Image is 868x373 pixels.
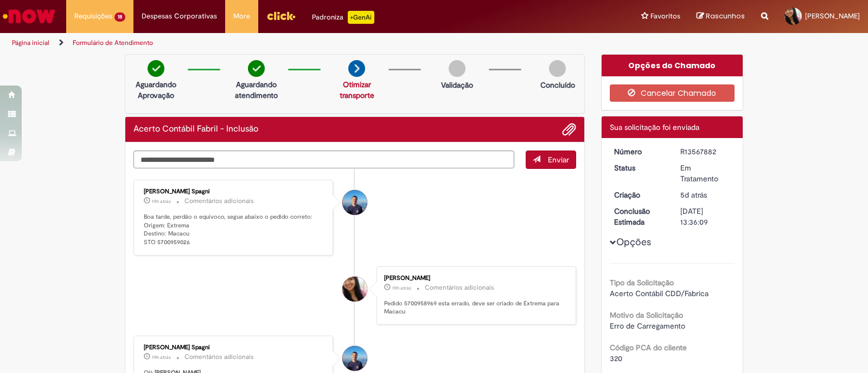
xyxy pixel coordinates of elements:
[248,60,265,77] img: check-circle-green.png
[697,11,745,22] a: Rascunhos
[449,60,465,77] img: img-circle-grey.png
[73,38,153,47] a: Formulário de Atendimento
[152,198,171,205] span: 19h atrás
[549,60,566,77] img: img-circle-grey.png
[562,122,576,136] button: Adicionar anexos
[348,11,374,24] p: +GenAi
[680,190,707,200] span: 5d atrás
[142,11,217,22] span: Despesas Corporativas
[12,38,49,47] a: Página inicial
[680,146,731,157] div: R13567882
[602,55,743,76] div: Opções do Chamado
[348,60,365,77] img: arrow-next.png
[74,11,112,22] span: Requisições
[526,150,576,169] button: Enviar
[8,33,571,53] ul: Trilhas de página
[680,206,731,227] div: [DATE] 13:36:09
[610,84,735,102] button: Cancelar Chamado
[706,11,745,21] span: Rascunhos
[148,60,164,77] img: check-circle-green.png
[606,189,673,200] dt: Criação
[606,162,673,173] dt: Status
[610,310,683,320] b: Motivo da Solicitação
[680,189,731,200] div: 25/09/2025 16:36:01
[610,354,622,363] span: 320
[610,289,709,298] span: Acerto Contábil CDD/Fabrica
[342,190,367,215] div: Leonardo Maruyama Spagni
[340,80,374,100] a: Otimizar transporte
[650,11,680,22] span: Favoritos
[144,344,324,351] div: [PERSON_NAME] Spagni
[540,80,575,90] p: Concluído
[266,8,296,24] img: click_logo_yellow_360x200.png
[152,198,171,205] time: 29/09/2025 14:30:35
[392,285,411,291] time: 29/09/2025 14:26:50
[184,352,254,362] small: Comentários adicionais
[606,146,673,157] dt: Número
[548,155,569,165] span: Enviar
[805,11,860,21] span: [PERSON_NAME]
[152,354,171,361] span: 19h atrás
[342,346,367,371] div: Leonardo Maruyama Spagni
[1,5,57,27] img: ServiceNow
[392,285,411,291] span: 19h atrás
[130,79,182,101] p: Aguardando Aprovação
[184,197,254,206] small: Comentários adicionais
[312,11,374,24] div: Padroniza
[133,125,258,134] h2: Acerto Contábil Fabril - Inclusão Histórico de tíquete
[610,321,685,331] span: Erro de Carregamento
[606,206,673,227] dt: Conclusão Estimada
[425,283,494,292] small: Comentários adicionais
[384,299,565,316] p: Pedido 5700958969 esta errado, deve ser criado de Extrema para Macacu
[384,275,565,282] div: [PERSON_NAME]
[610,343,687,352] b: Código PCA do cliente
[144,213,324,247] p: Boa tarde, perdão o equívoco, segue abaixo o pedido correto: Origem: Extrema Destino: Macacu STO ...
[342,277,367,302] div: Amanda Silva Leles
[233,11,250,22] span: More
[610,122,699,132] span: Sua solicitação foi enviada
[144,188,324,195] div: [PERSON_NAME] Spagni
[441,80,473,90] p: Validação
[230,79,283,101] p: Aguardando atendimento
[114,12,125,22] span: 18
[610,278,674,287] b: Tipo da Solicitação
[133,150,514,169] textarea: Digite sua mensagem aqui...
[152,354,171,361] time: 29/09/2025 13:47:50
[680,162,731,184] div: Em Tratamento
